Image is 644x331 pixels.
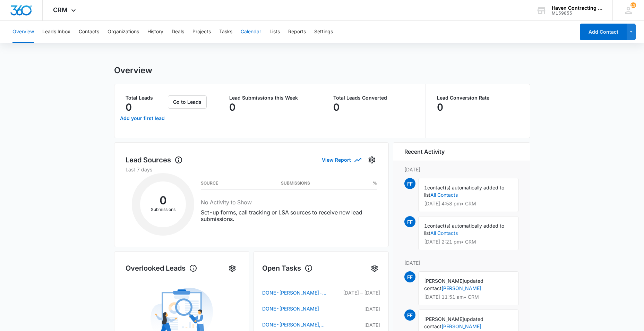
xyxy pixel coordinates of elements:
button: Lists [269,21,280,43]
p: [DATE] [404,166,519,173]
h2: 0 [140,196,186,205]
p: 0 [437,102,443,113]
button: Projects [192,21,211,43]
h1: Overview [114,65,152,76]
p: 0 [229,102,235,113]
p: [DATE] – [DATE] [343,289,380,296]
a: Add your first lead [119,110,167,127]
span: 1 [424,185,427,190]
button: Tasks [219,21,232,43]
button: Calendar [241,21,261,43]
p: Submissions [140,206,186,213]
p: 0 [333,102,340,113]
p: [DATE] 11:51 am • CRM [424,295,513,299]
p: Set-up forms, call tracking or LSA sources to receive new lead submissions. [201,209,377,222]
p: 0 [126,102,132,113]
a: DONE-[PERSON_NAME], Crawlspace Cleanout [262,321,343,329]
button: Contacts [79,21,99,43]
p: Last 7 days [126,166,377,173]
div: account name [552,5,602,11]
span: FF [404,309,415,321]
p: Total Leads Converted [333,95,415,100]
button: Leads Inbox [42,21,70,43]
span: 1 [424,223,427,229]
p: [DATE] [343,321,380,329]
button: Overview [12,21,34,43]
h3: Submissions [281,181,310,185]
p: [DATE] 2:21 pm • CRM [424,239,513,244]
button: Reports [288,21,306,43]
span: contact(s) automatically added to list [424,223,504,236]
button: Organizations [108,21,139,43]
p: Total Leads [126,95,167,100]
h3: No Activity to Show [201,198,377,206]
button: Settings [369,263,380,274]
h1: Overlooked Leads [126,263,197,273]
p: Lead Submissions this Week [229,95,311,100]
h3: Source [201,181,218,185]
p: Lead Conversion Rate [437,95,519,100]
h1: Open Tasks [262,263,313,273]
span: [PERSON_NAME] [424,316,464,322]
div: account id [552,11,602,16]
p: [DATE] [404,259,519,266]
span: 131 [630,2,636,8]
a: All Contacts [430,192,458,198]
button: Settings [227,263,238,274]
span: FF [404,271,415,282]
h1: Lead Sources [126,155,183,165]
a: Go to Leads [168,99,207,105]
p: [DATE] [343,305,380,313]
span: FF [404,216,415,227]
div: notifications count [630,2,636,8]
h3: % [373,181,377,185]
button: Deals [172,21,184,43]
a: [PERSON_NAME] [441,323,481,329]
button: View Report [322,154,361,166]
span: [PERSON_NAME] [424,278,464,284]
button: History [147,21,163,43]
button: Settings [366,154,377,165]
a: [PERSON_NAME] [441,285,481,291]
h6: Recent Activity [404,147,445,156]
a: DONE-[PERSON_NAME] [262,305,343,313]
span: CRM [53,6,68,14]
a: DONE-[PERSON_NAME]-[PERSON_NAME] -French Drain [262,289,343,297]
span: contact(s) automatically added to list [424,185,504,198]
button: Settings [314,21,333,43]
a: All Contacts [430,230,458,236]
button: Add Contact [580,24,627,40]
span: FF [404,178,415,189]
p: [DATE] 4:58 pm • CRM [424,201,513,206]
button: Go to Leads [168,95,207,109]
